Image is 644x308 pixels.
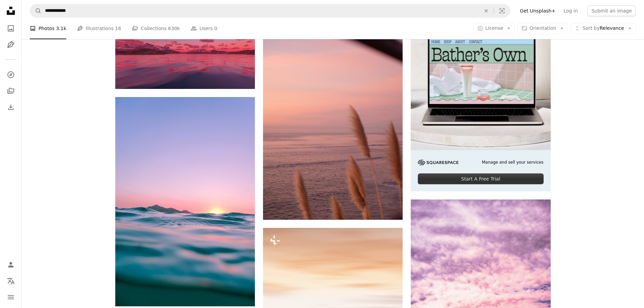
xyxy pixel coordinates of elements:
[582,25,599,31] span: Sort by
[4,274,18,288] button: Language
[587,5,636,16] button: Submit an image
[494,4,510,17] button: Visual search
[571,23,636,34] button: Sort byRelevance
[263,112,403,118] a: a view of a body of water at sunset
[4,100,18,114] a: Download History
[4,290,18,304] button: Menu
[559,5,582,16] a: Log in
[115,46,255,52] a: a view of a lake with mountains in the background
[77,18,121,39] a: Illustrations 16
[115,10,255,89] img: a view of a lake with mountains in the background
[4,258,18,271] a: Log in / Sign up
[191,18,217,39] a: Users 0
[482,160,543,165] span: Manage and sell your services
[4,68,18,81] a: Explore
[4,38,18,51] a: Illustrations
[132,18,180,39] a: Collections 630k
[418,160,458,165] img: file-1705255347840-230a6ab5bca9image
[479,4,494,17] button: Clear
[115,198,255,205] a: calm body of water during golden hour
[30,4,510,18] form: Find visuals sitewide
[115,97,255,306] img: calm body of water during golden hour
[516,5,559,16] a: Get Unsplash+
[4,4,18,19] a: Home — Unsplash
[474,23,515,34] button: License
[4,22,18,35] a: Photos
[485,25,503,31] span: License
[582,25,624,32] span: Relevance
[168,25,180,32] span: 630k
[411,301,550,307] a: silhouette of mountains under cloudy sky during daytime
[263,10,403,219] img: a view of a body of water at sunset
[115,25,121,32] span: 16
[411,10,550,191] a: Manage and sell your servicesStart A Free Trial
[214,25,217,32] span: 0
[529,25,556,31] span: Orientation
[4,84,18,98] a: Collections
[411,10,550,150] img: file-1707883121023-8e3502977149image
[518,23,568,34] button: Orientation
[418,173,543,184] div: Start A Free Trial
[30,4,42,17] button: Search Unsplash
